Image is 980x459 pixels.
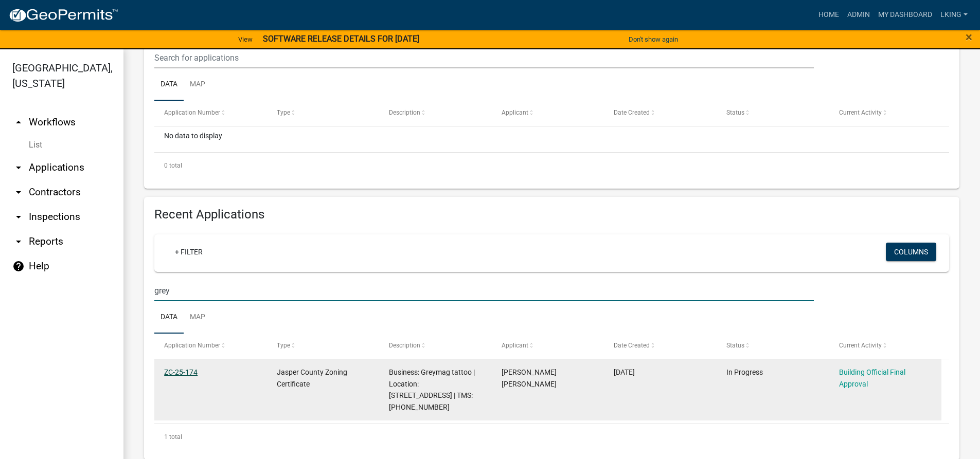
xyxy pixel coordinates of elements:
button: Close [966,31,972,43]
a: + Filter [167,243,211,261]
datatable-header-cell: Applicant [492,101,604,125]
h4: Recent Applications [154,207,949,222]
datatable-header-cell: Date Created [604,101,717,125]
datatable-header-cell: Application Number [154,101,267,125]
datatable-header-cell: Description [379,334,492,358]
a: Map [184,301,211,334]
datatable-header-cell: Type [267,334,380,358]
button: Don't show again [625,31,682,48]
span: Status [726,342,744,349]
i: arrow_drop_down [12,211,25,223]
span: Current Activity [839,342,882,349]
a: Map [184,68,211,101]
span: Current Activity [839,109,882,116]
a: LKING [936,5,972,25]
datatable-header-cell: Status [717,334,829,358]
span: BRIAN A RODRIGUEZ ROMO [502,368,557,388]
input: Search for applications [154,280,814,301]
i: arrow_drop_down [12,235,25,248]
datatable-header-cell: Description [379,101,492,125]
i: arrow_drop_down [12,161,25,174]
span: Date Created [614,342,650,349]
span: Application Number [164,109,220,116]
div: 0 total [154,153,949,178]
span: × [966,30,972,44]
span: Type [277,342,290,349]
span: Business: Greymag tattoo | Location: 3147 Argent Blvd Unit 103 Ridgeland Sc 29936 | TMS: 080-01-0... [389,368,475,411]
a: Data [154,301,184,334]
datatable-header-cell: Applicant [492,334,604,358]
span: In Progress [726,368,763,376]
strong: SOFTWARE RELEASE DETAILS FOR [DATE] [263,34,419,44]
datatable-header-cell: Application Number [154,334,267,358]
a: Home [814,5,843,25]
a: Data [154,68,184,101]
span: Description [389,342,420,349]
span: Applicant [502,109,528,116]
datatable-header-cell: Current Activity [829,334,941,358]
i: arrow_drop_up [12,116,25,128]
input: Search for applications [154,47,814,68]
i: help [12,260,25,272]
datatable-header-cell: Type [267,101,380,125]
datatable-header-cell: Status [717,101,829,125]
div: 1 total [154,424,949,450]
span: 09/17/2025 [614,368,635,376]
button: Columns [886,243,936,261]
a: Admin [843,5,874,25]
span: Application Number [164,342,220,349]
span: Applicant [502,342,528,349]
div: No data to display [154,126,949,152]
datatable-header-cell: Date Created [604,334,717,358]
span: Status [726,109,744,116]
a: View [234,31,257,48]
a: Building Official Final Approval [839,368,905,388]
span: Type [277,109,290,116]
span: Jasper County Zoning Certificate [277,368,347,388]
span: Description [389,109,420,116]
span: Date Created [614,109,650,116]
datatable-header-cell: Current Activity [829,101,941,125]
i: arrow_drop_down [12,186,25,198]
a: ZC-25-174 [164,368,198,376]
a: My Dashboard [874,5,936,25]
